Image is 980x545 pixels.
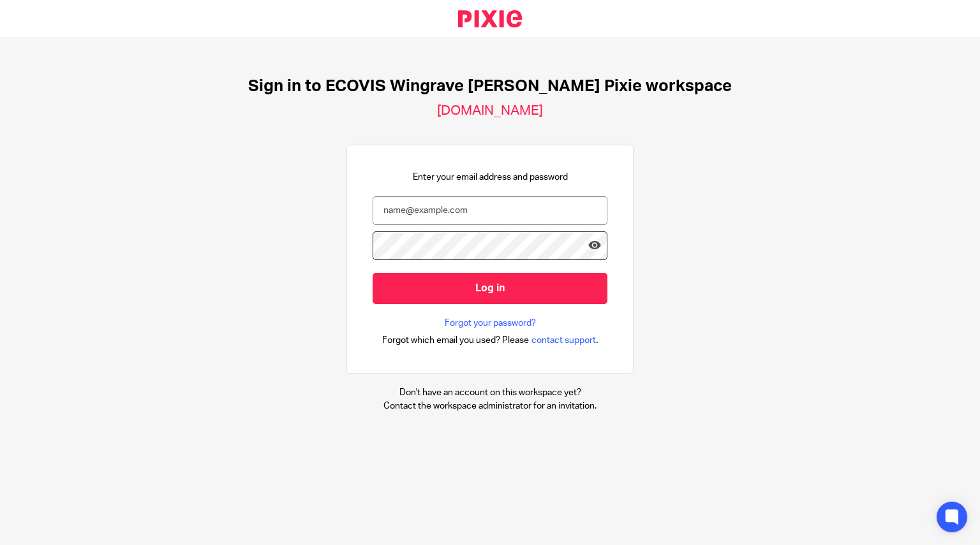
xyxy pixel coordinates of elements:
a: Forgot your password? [445,317,536,330]
h1: Sign in to ECOVIS Wingrave [PERSON_NAME] Pixie workspace [248,76,732,96]
input: Log in [373,273,607,304]
div: . [382,333,598,347]
input: name@example.com [373,196,607,225]
h2: [DOMAIN_NAME] [437,103,543,119]
span: Forgot which email you used? Please [382,334,529,347]
span: contact support [531,334,596,347]
p: Contact the workspace administrator for an invitation. [383,400,597,412]
p: Don't have an account on this workspace yet? [383,386,597,399]
p: Enter your email address and password [413,171,568,184]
